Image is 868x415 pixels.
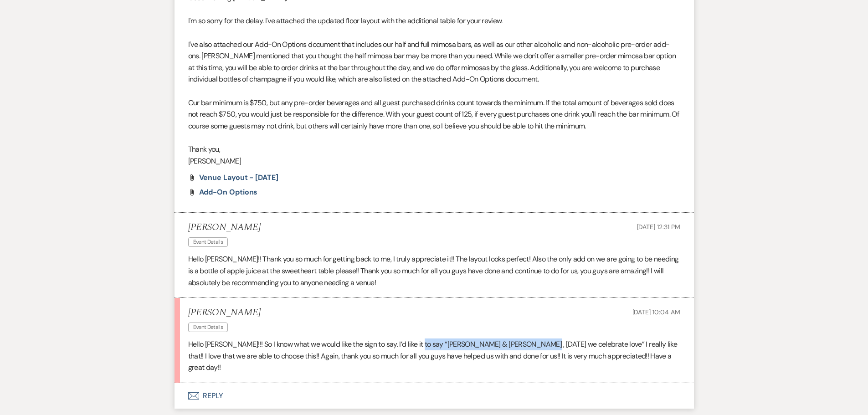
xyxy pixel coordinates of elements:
[199,173,278,182] span: Venue Layout - [DATE]
[188,39,680,85] p: I've also attached our Add-On Options document that includes our half and full mimosa bars, as we...
[188,143,680,155] p: Thank you,
[188,15,680,27] p: I'm so sorry for the delay. I've attached the updated floor layout with the additional table for ...
[188,237,228,247] span: Event Details
[188,253,680,288] p: Hello [PERSON_NAME]!! Thank you so much for getting back to me, I truly appreciate it!! The layou...
[188,307,261,318] h5: [PERSON_NAME]
[175,383,694,409] button: Reply
[199,174,278,181] a: Venue Layout - [DATE]
[188,155,680,167] p: [PERSON_NAME]
[199,187,258,197] span: Add-On Options
[188,97,680,132] p: Our bar minimum is $750, but any pre-order beverages and all guest purchased drinks count towards...
[188,222,261,233] h5: [PERSON_NAME]
[199,189,258,196] a: Add-On Options
[632,308,680,316] span: [DATE] 10:04 AM
[188,323,228,332] span: Event Details
[637,223,680,231] span: [DATE] 12:31 PM
[188,338,680,374] p: Hello [PERSON_NAME]!!! So I know what we would like the sign to say. I’d like it to say “[PERSON_...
